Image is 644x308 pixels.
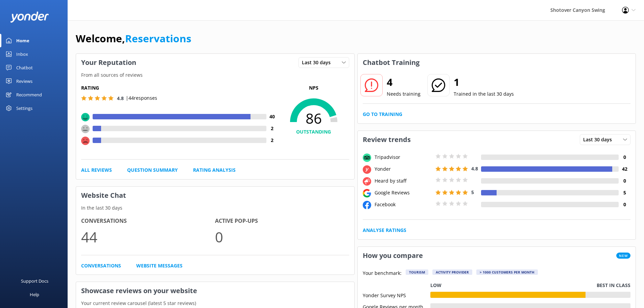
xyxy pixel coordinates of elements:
[81,166,112,174] a: All Reviews
[278,128,349,136] h4: OUTSTANDING
[76,54,141,71] h3: Your Reputation
[597,282,630,289] p: Best in class
[81,262,121,269] a: Conversations
[619,189,630,196] h4: 5
[76,71,354,79] p: From all sources of reviews
[278,110,349,127] span: 86
[583,136,616,143] span: Last 30 days
[136,262,183,269] a: Website Messages
[302,59,335,66] span: Last 30 days
[363,292,430,298] div: Yonder Survey NPS
[16,101,32,115] div: Settings
[278,84,349,92] p: NPS
[76,187,354,204] h3: Website Chat
[430,282,442,289] p: Low
[16,61,33,74] div: Chatbot
[373,165,434,173] div: Yonder
[16,47,28,61] div: Inbox
[117,95,124,101] span: 4.8
[373,189,434,196] div: Google Reviews
[471,165,478,172] span: 4.8
[432,269,472,275] div: Activity Provider
[387,90,421,98] p: Needs training
[81,217,215,226] h4: Conversations
[125,31,191,45] a: Reservations
[363,227,406,234] a: Analyse Ratings
[16,74,32,88] div: Reviews
[10,11,49,23] img: yonder-white-logo.png
[30,288,39,301] div: Help
[358,247,428,264] h3: How you compare
[81,226,215,248] p: 44
[619,177,630,185] h4: 0
[21,274,48,288] div: Support Docs
[619,165,630,173] h4: 42
[476,269,538,275] div: > 1000 customers per month
[454,74,514,90] h2: 1
[76,204,354,212] p: In the last 30 days
[373,177,434,185] div: Heard by staff
[193,166,236,174] a: Rating Analysis
[127,166,178,174] a: Question Summary
[454,90,514,98] p: Trained in the last 30 days
[616,253,630,259] span: New
[471,189,474,195] span: 5
[16,34,29,47] div: Home
[363,269,402,278] p: Your benchmark:
[76,30,191,47] h1: Welcome,
[81,84,278,92] h5: Rating
[266,125,278,132] h4: 2
[266,137,278,144] h4: 2
[266,113,278,120] h4: 40
[373,153,434,161] div: Tripadvisor
[358,131,416,148] h3: Review trends
[215,217,349,226] h4: Active Pop-ups
[126,94,157,102] p: | 44 responses
[215,226,349,248] p: 0
[619,153,630,161] h4: 0
[358,54,425,71] h3: Chatbot Training
[363,111,402,118] a: Go to Training
[76,300,354,307] p: Your current review carousel (latest 5 star reviews)
[76,282,354,300] h3: Showcase reviews on your website
[406,269,428,275] div: Tourism
[619,201,630,208] h4: 0
[16,88,42,101] div: Recommend
[387,74,421,90] h2: 4
[373,201,434,208] div: Facebook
